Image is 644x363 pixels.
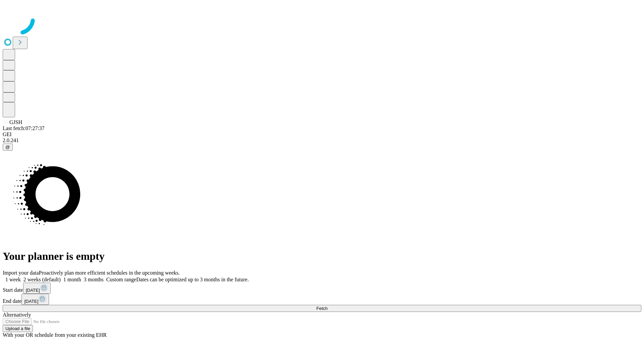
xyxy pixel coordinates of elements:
[5,277,21,282] span: 1 week
[21,294,49,305] button: [DATE]
[63,277,81,282] span: 1 month
[3,312,31,318] span: Alternatively
[316,306,327,311] span: Fetch
[3,283,641,294] div: Start date
[5,145,10,150] span: @
[3,270,39,276] span: Import your data
[24,299,38,304] span: [DATE]
[23,283,51,294] button: [DATE]
[26,288,40,293] span: [DATE]
[3,250,641,263] h1: Your planner is empty
[3,332,107,338] span: With your OR schedule from your existing EHR
[3,131,641,137] div: GEI
[3,125,45,131] span: Last fetch: 07:27:37
[84,277,104,282] span: 3 months
[23,277,61,282] span: 2 weeks (default)
[106,277,136,282] span: Custom range
[136,277,249,282] span: Dates can be optimized up to 3 months in the future.
[3,305,641,312] button: Fetch
[3,325,33,332] button: Upload a file
[3,294,641,305] div: End date
[9,119,22,125] span: GJSH
[3,144,13,151] button: @
[39,270,180,276] span: Proactively plan more efficient schedules in the upcoming weeks.
[3,137,641,144] div: 2.0.241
